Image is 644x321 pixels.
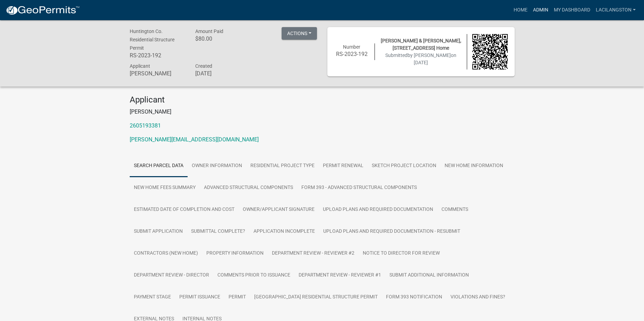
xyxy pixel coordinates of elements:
a: Estimated Date of Completion and Cost [130,199,239,221]
a: Owner Information [188,155,246,177]
a: LaciLangston [593,3,638,17]
a: Advanced Structural Components [200,177,297,199]
a: Submittal Complete? [187,221,249,243]
a: My Dashboard [551,3,593,17]
a: Violations and fines? [446,286,509,308]
a: Search Parcel Data [130,155,188,177]
button: Actions [282,27,317,40]
a: Contractors (New Home) [130,242,202,265]
h6: [PERSON_NAME] [130,70,185,77]
a: Notice to Director for Review [359,242,444,265]
p: [PERSON_NAME] [130,108,515,116]
a: Submit Additional Information [385,264,473,287]
a: Sketch Project Location [368,155,440,177]
a: Property Information [202,242,268,265]
a: [GEOGRAPHIC_DATA] Residential Structure Permit [250,286,382,308]
a: Application Incomplete [249,221,319,243]
h6: RS-2023-192 [130,52,185,59]
span: by [PERSON_NAME] [407,52,451,58]
a: Permit Issuance [175,286,224,308]
span: Created [195,63,212,69]
a: Admin [530,3,551,17]
span: Applicant [130,63,150,69]
a: Permit [224,286,250,308]
a: Home [511,3,530,17]
a: Permit Renewal [319,155,368,177]
a: Comments Prior to Issuance [213,264,294,287]
a: Owner/Applicant Signature [239,199,319,221]
a: Department Review - Reviewer #2 [268,242,359,265]
a: Department Review - Reviewer #1 [294,264,385,287]
span: Huntington Co. Residential Structure Permit [130,28,174,51]
a: New Home Fees Summary [130,177,200,199]
a: 2605193381 [130,122,161,129]
a: Comments [437,199,472,221]
span: Number [343,44,360,50]
h4: Applicant [130,95,515,105]
a: Form 393 Notification [382,286,446,308]
a: Department Review - Director [130,264,213,287]
a: Form 393 - Advanced Structural Components [297,177,421,199]
img: QR code [472,34,508,69]
a: Upload Plans and Required Documentation - Resubmit [319,221,464,243]
h6: $80.00 [195,35,251,42]
a: New Home Information [440,155,507,177]
a: Residential Project Type [246,155,319,177]
a: [PERSON_NAME][EMAIL_ADDRESS][DOMAIN_NAME] [130,136,259,143]
h6: RS-2023-192 [334,51,370,57]
span: Submitted on [DATE] [385,52,456,65]
a: Upload Plans and Required Documentation [319,199,437,221]
a: Submit Application [130,221,187,243]
a: Payment Stage [130,286,175,308]
span: Amount Paid [195,28,223,34]
span: [PERSON_NAME] & [PERSON_NAME], [STREET_ADDRESS] Home [381,38,461,51]
h6: [DATE] [195,70,251,77]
